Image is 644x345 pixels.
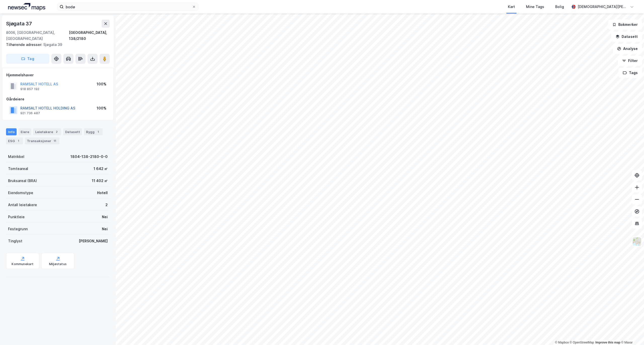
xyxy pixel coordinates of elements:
[6,128,17,135] div: Info
[6,42,106,48] div: Sjøgata 39
[8,202,37,208] div: Antall leietakere
[6,96,109,102] div: Gårdeiere
[619,321,644,345] div: Kontrollprogram for chat
[79,238,108,244] div: [PERSON_NAME]
[6,72,109,78] div: Hjemmelshaver
[20,111,40,115] div: 921 736 487
[49,262,67,266] div: Miljøstatus
[618,56,642,66] button: Filter
[97,81,106,87] div: 100%
[20,87,39,91] div: 918 857 192
[96,129,101,134] div: 1
[8,154,24,160] div: Matrikkel
[52,138,57,143] div: 11
[6,20,33,28] div: Sjøgata 37
[578,4,628,10] div: [DEMOGRAPHIC_DATA][PERSON_NAME]
[555,341,569,344] a: Mapbox
[97,190,108,196] div: Hotell
[33,128,61,135] div: Leietakere
[619,68,642,78] button: Tags
[608,20,642,30] button: Bokmerker
[102,214,108,220] div: Nei
[6,42,43,47] span: Tilhørende adresser:
[63,128,82,135] div: Datasett
[508,4,515,10] div: Kart
[92,178,108,184] div: 11 402 ㎡
[8,214,25,220] div: Punktleie
[12,262,33,266] div: Kommunekart
[8,238,22,244] div: Tinglyst
[6,30,69,42] div: 8006, [GEOGRAPHIC_DATA], [GEOGRAPHIC_DATA]
[595,341,620,344] a: Improve this map
[6,54,49,64] button: Tag
[8,178,37,184] div: Bruksareal (BRA)
[632,237,642,246] img: Z
[619,321,644,345] iframe: Chat Widget
[102,226,108,232] div: Nei
[70,154,108,160] div: 1804-138-2180-0-0
[16,138,21,143] div: 1
[6,137,23,144] div: ESG
[8,3,45,11] img: logo.a4113a55bc3d86da70a041830d287a7e.svg
[19,128,31,135] div: Eiere
[555,4,564,10] div: Bolig
[54,129,59,134] div: 2
[105,202,108,208] div: 2
[94,166,108,172] div: 1 642 ㎡
[611,32,642,42] button: Datasett
[8,166,28,172] div: Tomteareal
[8,226,28,232] div: Festegrunn
[64,3,192,11] input: Søk på adresse, matrikkel, gårdeiere, leietakere eller personer
[570,341,594,344] a: OpenStreetMap
[69,30,110,42] div: [GEOGRAPHIC_DATA], 138/2180
[84,128,103,135] div: Bygg
[25,137,59,144] div: Transaksjoner
[97,105,106,111] div: 100%
[526,4,544,10] div: Mine Tags
[613,44,642,54] button: Analyse
[8,190,33,196] div: Eiendomstype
